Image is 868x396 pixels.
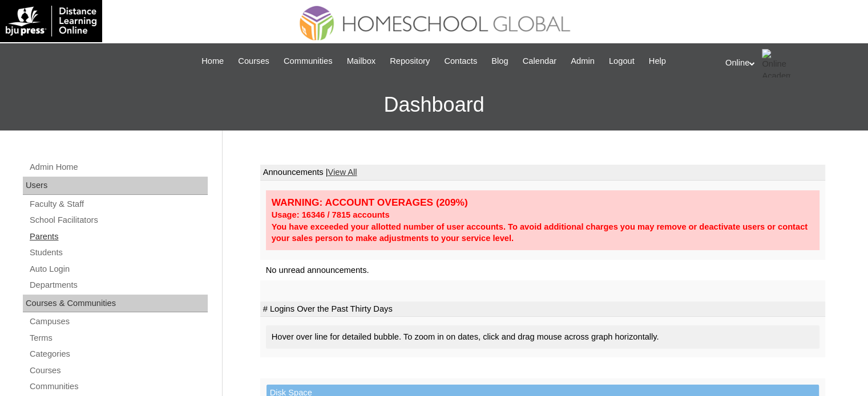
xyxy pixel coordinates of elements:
a: Campuses [29,315,208,329]
span: Courses [238,55,269,68]
span: Communities [284,55,333,68]
span: Blog [491,55,508,68]
td: # Logins Over the Past Thirty Days [260,301,825,317]
div: WARNING: ACCOUNT OVERAGES (209%) [272,196,814,209]
a: Repository [384,55,435,68]
a: Help [643,55,672,68]
span: Repository [390,55,430,68]
a: Terms [29,331,208,345]
a: Blog [486,55,514,68]
h3: Dashboard [6,79,862,130]
div: Users [23,177,208,195]
img: logo-white.png [6,6,96,36]
a: Logout [603,55,640,68]
a: School Facilitators [29,213,208,227]
span: Contacts [444,55,477,68]
a: Calendar [517,55,562,68]
div: You have exceeded your allotted number of user accounts. To avoid additional charges you may remo... [272,221,814,244]
a: View All [328,168,357,177]
span: Mailbox [347,55,376,68]
a: Communities [278,55,338,68]
a: Courses [232,55,275,68]
span: Home [201,55,224,68]
div: Hover over line for detailed bubble. To zoom in on dates, click and drag mouse across graph horiz... [266,325,819,349]
a: Faculty & Staff [29,197,208,211]
a: Contacts [438,55,483,68]
a: Communities [29,379,208,394]
a: Auto Login [29,262,208,276]
a: Admin [565,55,600,68]
a: Mailbox [341,55,382,68]
a: Students [29,246,208,260]
div: Online [725,49,857,77]
span: Admin [571,55,595,68]
strong: Usage: 16346 / 7815 accounts [272,210,390,219]
a: Home [196,55,229,68]
div: Courses & Communities [23,295,208,313]
a: Categories [29,347,208,361]
img: Online Academy [762,49,790,77]
td: No unread announcements. [260,260,825,281]
a: Admin Home [29,160,208,174]
a: Departments [29,278,208,292]
a: Courses [29,364,208,378]
a: Parents [29,230,208,244]
span: Logout [609,55,635,68]
span: Calendar [523,55,556,68]
span: Help [649,55,666,68]
td: Announcements | [260,165,825,181]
